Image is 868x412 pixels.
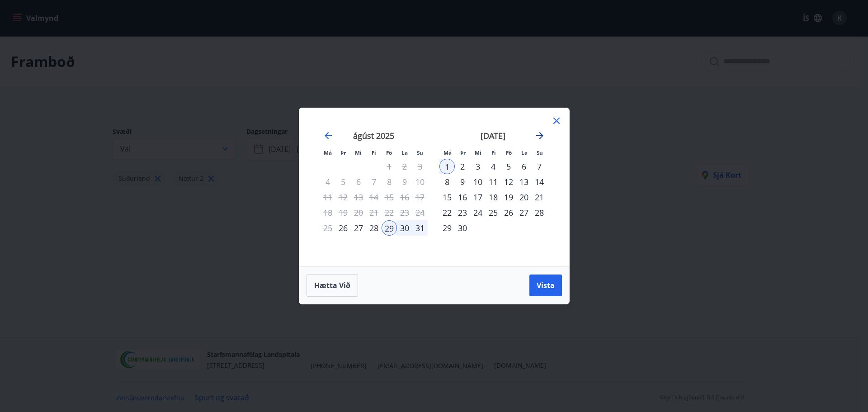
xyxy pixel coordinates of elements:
[516,174,532,189] div: 13
[516,159,532,174] div: 6
[353,130,394,141] strong: ágúst 2025
[351,220,366,236] div: 27
[455,205,470,220] td: Choose þriðjudagur, 23. september 2025 as your check-in date. It’s available.
[501,189,516,205] div: 19
[486,174,501,189] div: 11
[532,174,547,189] div: 14
[382,174,397,189] td: Not available. föstudagur, 8. ágúst 2025
[397,220,412,236] td: Selected. laugardagur, 30. ágúst 2025
[532,159,547,174] td: Choose sunnudagur, 7. september 2025 as your check-in date. It’s available.
[372,149,376,156] small: Fi
[516,205,532,220] td: Choose laugardagur, 27. september 2025 as your check-in date. It’s available.
[470,189,486,205] div: 17
[516,189,532,205] td: Choose laugardagur, 20. september 2025 as your check-in date. It’s available.
[366,220,382,236] td: Choose fimmtudagur, 28. ágúst 2025 as your check-in date. It’s available.
[320,174,335,189] td: Not available. mánudagur, 4. ágúst 2025
[439,174,455,189] td: Choose mánudagur, 8. september 2025 as your check-in date. It’s available.
[486,159,501,174] td: Choose fimmtudagur, 4. september 2025 as your check-in date. It’s available.
[320,205,335,220] td: Not available. mánudagur, 18. ágúst 2025
[382,205,397,220] td: Not available. föstudagur, 22. ágúst 2025
[320,189,335,205] td: Not available. mánudagur, 11. ágúst 2025
[366,205,382,220] td: Not available. fimmtudagur, 21. ágúst 2025
[397,220,412,236] div: 30
[491,149,496,156] small: Fi
[537,280,555,290] span: Vista
[351,174,366,189] td: Not available. miðvikudagur, 6. ágúst 2025
[470,159,486,174] td: Choose miðvikudagur, 3. september 2025 as your check-in date. It’s available.
[351,205,366,220] td: Not available. miðvikudagur, 20. ágúst 2025
[455,174,470,189] div: 9
[443,149,452,156] small: Má
[320,220,335,236] td: Not available. mánudagur, 25. ágúst 2025
[439,220,455,236] div: 29
[501,189,516,205] td: Choose föstudagur, 19. september 2025 as your check-in date. It’s available.
[532,159,547,174] div: 7
[486,205,501,220] div: 25
[397,205,412,220] td: Not available. laugardagur, 23. ágúst 2025
[439,189,455,205] div: 15
[455,159,470,174] td: Choose þriðjudagur, 2. september 2025 as your check-in date. It’s available.
[455,174,470,189] td: Choose þriðjudagur, 9. september 2025 as your check-in date. It’s available.
[455,189,470,205] div: 16
[439,205,455,220] div: 22
[382,220,397,236] td: Selected as start date. föstudagur, 29. ágúst 2025
[307,274,358,297] button: Hætta við
[412,220,428,236] div: 31
[439,205,455,220] td: Choose mánudagur, 22. september 2025 as your check-in date. It’s available.
[532,174,547,189] td: Choose sunnudagur, 14. september 2025 as your check-in date. It’s available.
[455,220,470,236] td: Choose þriðjudagur, 30. september 2025 as your check-in date. It’s available.
[351,220,366,236] td: Choose miðvikudagur, 27. ágúst 2025 as your check-in date. It’s available.
[310,119,558,256] div: Calendar
[401,149,408,156] small: La
[397,159,412,174] td: Not available. laugardagur, 2. ágúst 2025
[470,174,486,189] td: Choose miðvikudagur, 10. september 2025 as your check-in date. It’s available.
[470,205,486,220] div: 24
[382,189,397,205] td: Not available. föstudagur, 15. ágúst 2025
[439,159,455,174] td: Selected as end date. mánudagur, 1. september 2025
[412,220,428,236] td: Selected. sunnudagur, 31. ágúst 2025
[501,159,516,174] td: Choose föstudagur, 5. september 2025 as your check-in date. It’s available.
[314,280,350,290] span: Hætta við
[455,205,470,220] div: 23
[470,205,486,220] td: Choose miðvikudagur, 24. september 2025 as your check-in date. It’s available.
[382,159,397,174] td: Not available. föstudagur, 1. ágúst 2025
[486,159,501,174] div: 4
[516,159,532,174] td: Choose laugardagur, 6. september 2025 as your check-in date. It’s available.
[529,275,562,296] button: Vista
[412,205,428,220] td: Not available. sunnudagur, 24. ágúst 2025
[439,189,455,205] td: Choose mánudagur, 15. september 2025 as your check-in date. It’s available.
[335,189,351,205] td: Not available. þriðjudagur, 12. ágúst 2025
[323,130,334,141] div: Move backward to switch to the previous month.
[516,174,532,189] td: Choose laugardagur, 13. september 2025 as your check-in date. It’s available.
[366,174,382,189] td: Not available. fimmtudagur, 7. ágúst 2025
[335,174,351,189] td: Not available. þriðjudagur, 5. ágúst 2025
[355,149,362,156] small: Mi
[455,159,470,174] div: 2
[501,205,516,220] td: Choose föstudagur, 26. september 2025 as your check-in date. It’s available.
[486,174,501,189] td: Choose fimmtudagur, 11. september 2025 as your check-in date. It’s available.
[534,130,545,141] div: Move forward to switch to the next month.
[501,174,516,189] div: 12
[516,189,532,205] div: 20
[439,174,455,189] div: 8
[501,159,516,174] div: 5
[486,189,501,205] div: 18
[521,149,528,156] small: La
[470,174,486,189] div: 10
[532,189,547,205] div: 21
[439,220,455,236] td: Choose mánudagur, 29. september 2025 as your check-in date. It’s available.
[417,149,423,156] small: Su
[351,189,366,205] td: Not available. miðvikudagur, 13. ágúst 2025
[412,189,428,205] td: Not available. sunnudagur, 17. ágúst 2025
[366,189,382,205] td: Not available. fimmtudagur, 14. ágúst 2025
[460,149,466,156] small: Þr
[412,159,428,174] td: Not available. sunnudagur, 3. ágúst 2025
[481,130,505,141] strong: [DATE]
[412,174,428,189] td: Not available. sunnudagur, 10. ágúst 2025
[470,159,486,174] div: 3
[335,205,351,220] td: Not available. þriðjudagur, 19. ágúst 2025
[397,174,412,189] td: Not available. laugardagur, 9. ágúst 2025
[486,205,501,220] td: Choose fimmtudagur, 25. september 2025 as your check-in date. It’s available.
[506,149,512,156] small: Fö
[455,189,470,205] td: Choose þriðjudagur, 16. september 2025 as your check-in date. It’s available.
